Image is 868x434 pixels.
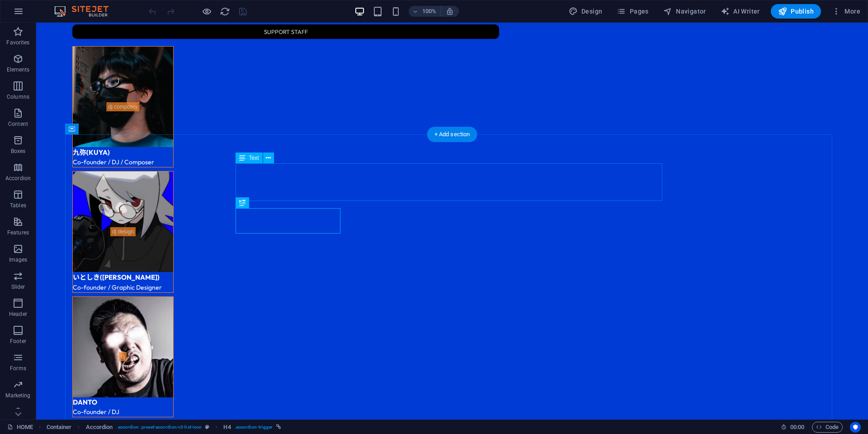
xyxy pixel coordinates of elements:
span: Click to select. Double-click to edit [86,422,113,433]
div: Design (Ctrl+Alt+Y) [565,4,606,19]
button: Publish [771,4,821,19]
p: Columns [7,93,29,100]
h6: Session time [781,422,805,433]
span: 00 00 [790,422,804,433]
button: Click here to leave preview mode and continue editing [201,6,212,17]
span: : [797,424,798,430]
span: Design [569,7,603,16]
p: Forms [10,365,26,372]
nav: breadcrumb [47,422,282,433]
button: reload [219,6,230,17]
p: Accordion [5,175,31,182]
p: Content [8,120,28,128]
button: Pages [613,4,652,19]
i: On resize automatically adjust zoom level to fit chosen device. [446,7,454,15]
span: Code [816,422,839,433]
button: Design [565,4,606,19]
p: Boxes [11,148,26,155]
button: Navigator [660,4,710,19]
img: Editor Logo [52,6,120,17]
p: Tables [10,202,26,209]
button: Code [812,422,843,433]
p: Header [9,310,27,318]
p: Slider [11,283,25,291]
i: This element is linked [276,424,281,429]
span: Click to select. Double-click to edit [47,422,72,433]
button: AI Writer [717,4,764,19]
p: Elements [7,66,30,73]
button: 100% [409,6,441,17]
button: Usercentrics [850,422,861,433]
i: This element is a customizable preset [205,424,209,429]
h6: 100% [422,6,437,17]
span: . accordion .preset-accordion-v3-list-icon [116,422,202,433]
i: Reload page [220,6,230,17]
span: Click to select. Double-click to edit [223,422,231,433]
div: + Add section [427,127,477,142]
p: Images [9,256,28,263]
span: More [832,7,860,16]
button: More [828,4,864,19]
span: Publish [778,7,814,16]
span: Text [249,155,259,161]
a: Click to cancel selection. Double-click to open Pages [7,422,33,433]
p: Favorites [6,39,29,46]
span: Navigator [663,7,706,16]
p: Features [7,229,29,236]
span: Pages [617,7,648,16]
span: AI Writer [721,7,760,16]
span: . accordion-trigger [235,422,273,433]
p: Marketing [5,392,30,399]
p: Footer [10,338,26,345]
